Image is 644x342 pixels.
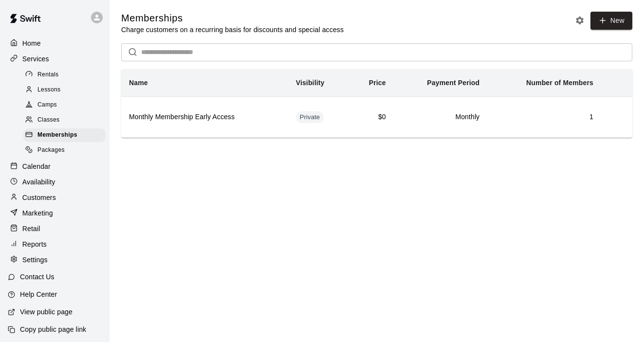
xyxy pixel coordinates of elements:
[23,113,110,128] a: Classes
[37,145,65,155] span: Packages
[357,112,386,123] h6: $0
[22,193,56,202] p: Customers
[23,83,106,97] div: Lessons
[22,38,41,48] p: Home
[23,144,106,157] div: Packages
[8,52,102,66] a: Services
[37,130,77,140] span: Memberships
[495,112,593,123] h6: 1
[572,13,587,28] button: Memberships settings
[23,68,106,82] div: Rentals
[37,70,59,80] span: Rentals
[22,255,48,265] p: Settings
[23,128,110,143] a: Memberships
[402,112,479,123] h6: Monthly
[37,100,57,110] span: Camps
[20,324,86,334] p: Copy public page link
[23,113,106,127] div: Classes
[23,98,110,113] a: Camps
[590,12,632,30] a: New
[296,113,324,122] span: Private
[23,67,110,82] a: Rentals
[20,289,57,299] p: Help Center
[8,252,102,267] a: Settings
[296,111,324,123] div: This membership is hidden from the memberships page
[121,25,344,35] p: Charge customers on a recurring basis for discounts and special access
[8,36,102,51] a: Home
[427,79,479,87] b: Payment Period
[23,98,106,112] div: Camps
[8,159,102,174] a: Calendar
[369,79,386,87] b: Price
[8,175,102,189] a: Availability
[296,79,325,87] b: Visibility
[8,206,102,220] a: Marketing
[22,177,55,187] p: Availability
[22,239,47,249] p: Reports
[129,79,148,87] b: Name
[22,54,49,64] p: Services
[8,237,102,252] a: Reports
[20,307,73,317] p: View public page
[121,69,632,138] table: simple table
[37,85,61,95] span: Lessons
[8,221,102,236] a: Retail
[37,115,59,125] span: Classes
[20,272,55,282] p: Contact Us
[23,143,110,158] a: Packages
[8,190,102,205] a: Customers
[23,128,106,142] div: Memberships
[22,208,53,218] p: Marketing
[22,162,51,171] p: Calendar
[23,82,110,97] a: Lessons
[22,224,40,234] p: Retail
[526,79,593,87] b: Number of Members
[129,112,280,123] h6: Monthly Membership Early Access
[121,12,344,25] h5: Memberships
